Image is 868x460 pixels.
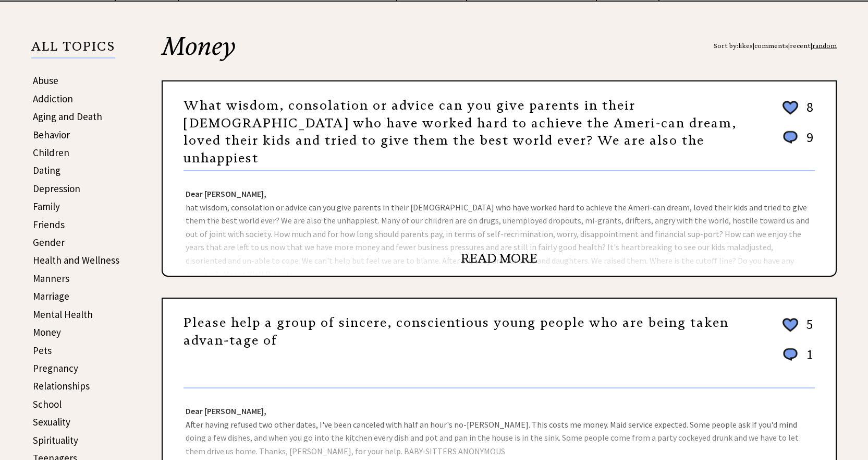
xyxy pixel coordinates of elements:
[33,74,58,87] a: Abuse
[781,99,800,117] img: heart_outline%202.png
[33,416,70,428] a: Sexuality
[33,362,78,374] a: Pregnancy
[801,346,814,373] td: 1
[33,344,52,357] a: Pets
[184,98,737,166] a: What wisdom, consolation or advice can you give parents in their [DEMOGRAPHIC_DATA] who have work...
[186,188,266,199] strong: Dear [PERSON_NAME],
[33,272,69,285] a: Manners
[790,42,811,50] a: recent
[781,346,800,363] img: message_round%201.png
[33,290,69,302] a: Marriage
[33,92,73,105] a: Addiction
[33,398,62,410] a: School
[781,129,800,146] img: message_round%201.png
[801,98,814,127] td: 8
[461,251,537,266] a: READ MORE
[738,42,753,50] a: likes
[33,146,69,159] a: Children
[33,200,60,213] a: Family
[33,308,93,321] a: Mental Health
[33,326,61,338] a: Money
[31,41,115,58] p: ALL TOPICS
[33,380,90,392] a: Relationships
[812,42,837,50] a: random
[33,218,65,231] a: Friends
[163,171,836,276] div: hat wisdom, consolation or advice can you give parents in their [DEMOGRAPHIC_DATA] who have worke...
[33,434,78,446] a: Spirituality
[184,315,729,348] a: Please help a group of sincere, conscientious young people who are being taken advan-tage of
[33,236,65,249] a: Gender
[33,128,70,141] a: Behavior
[186,406,266,416] strong: Dear [PERSON_NAME],
[801,128,814,156] td: 9
[33,164,60,176] a: Dating
[33,254,119,266] a: Health and Wellness
[162,33,837,80] h2: Money
[714,33,837,58] div: Sort by: | | |
[33,110,102,123] a: Aging and Death
[33,182,80,195] a: Depression
[801,315,814,345] td: 5
[754,42,788,50] a: comments
[781,316,800,334] img: heart_outline%202.png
